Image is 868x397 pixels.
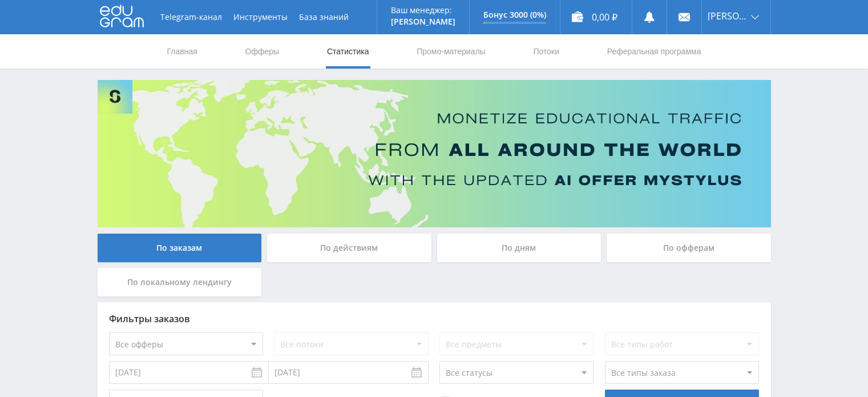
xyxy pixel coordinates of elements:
a: Статистика [326,34,370,69]
span: [PERSON_NAME] [708,11,748,21]
a: Потоки [532,34,560,69]
p: Ваш менеджер: [391,6,455,15]
p: [PERSON_NAME] [391,17,455,26]
a: Реферальная программа [606,34,703,69]
div: По дням [437,234,601,262]
div: По офферам [607,234,771,262]
div: По локальному лендингу [98,268,262,296]
div: Фильтры заказов [109,314,760,324]
div: По действиям [267,234,431,262]
img: Banner [98,80,771,227]
a: Главная [166,34,199,69]
div: По заказам [98,234,262,262]
a: Офферы [244,34,281,69]
p: Бонус 3000 (0%) [483,10,546,19]
a: Промо-материалы [415,34,486,69]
